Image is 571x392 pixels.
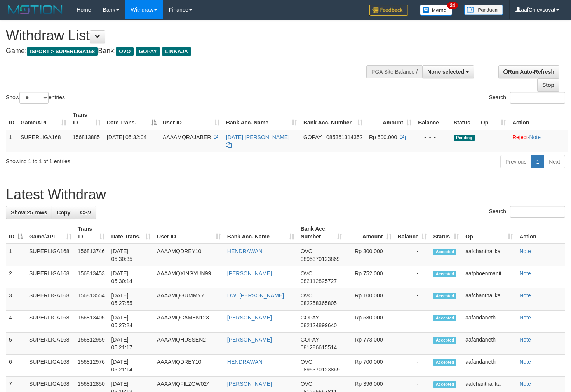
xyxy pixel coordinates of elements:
[451,108,478,130] th: Status
[462,222,516,244] th: Op: activate to sort column ascending
[6,92,65,104] label: Show entries
[108,244,154,266] td: [DATE] 05:30:35
[17,130,70,152] td: SUPERLIGA168
[26,355,75,377] td: SUPERLIGA168
[537,78,559,92] a: Stop
[26,288,75,311] td: SUPERLIGA168
[366,65,422,78] div: PGA Site Balance /
[395,244,430,266] td: -
[345,333,395,355] td: Rp 773,000
[6,266,26,288] td: 2
[75,355,108,377] td: 156812976
[519,359,531,365] a: Note
[345,311,395,333] td: Rp 530,000
[26,333,75,355] td: SUPERLIGA168
[57,209,70,216] span: Copy
[462,288,516,311] td: aafchanthalika
[433,271,456,277] span: Accepted
[6,28,373,43] h1: Withdraw List
[498,65,559,78] a: Run Auto-Refresh
[17,108,70,130] th: Game/API: activate to sort column ascending
[75,206,96,219] a: CSV
[345,222,395,244] th: Amount: activate to sort column ascending
[104,108,160,130] th: Date Trans.: activate to sort column descending
[433,337,456,344] span: Accepted
[70,108,104,130] th: Trans ID: activate to sort column ascending
[369,5,408,16] img: Feedback.jpg
[227,314,272,321] a: [PERSON_NAME]
[226,134,289,140] a: [DATE] [PERSON_NAME]
[75,288,108,311] td: 156813554
[301,300,337,306] span: Copy 082258365805 to clipboard
[6,130,17,152] td: 1
[512,134,528,140] a: Reject
[6,355,26,377] td: 6
[427,69,464,75] span: None selected
[462,311,516,333] td: aafandaneth
[11,209,47,216] span: Show 25 rows
[6,311,26,333] td: 4
[6,244,26,266] td: 1
[301,359,313,365] span: OVO
[464,5,503,15] img: panduan.png
[510,206,565,218] input: Search:
[75,266,108,288] td: 156813453
[73,134,100,140] span: 156813885
[154,222,224,244] th: User ID: activate to sort column ascending
[433,381,456,388] span: Accepted
[395,333,430,355] td: -
[519,270,531,276] a: Note
[108,311,154,333] td: [DATE] 05:27:24
[489,206,565,218] label: Search:
[418,133,447,141] div: - - -
[301,337,319,343] span: GOPAY
[6,288,26,311] td: 3
[75,333,108,355] td: 156812959
[519,248,531,254] a: Note
[509,130,568,152] td: ·
[489,92,565,104] label: Search:
[154,355,224,377] td: AAAAMQDREY10
[422,65,474,78] button: None selected
[531,155,544,168] a: 1
[301,278,337,284] span: Copy 082112825727 to clipboard
[430,222,462,244] th: Status: activate to sort column ascending
[395,288,430,311] td: -
[154,288,224,311] td: AAAAMQGUMMYY
[27,47,98,56] span: ISPORT > SUPERLIGA168
[75,244,108,266] td: 156813746
[301,366,340,373] span: Copy 0895370123869 to clipboard
[303,134,322,140] span: GOPAY
[345,244,395,266] td: Rp 300,000
[462,333,516,355] td: aafandaneth
[75,311,108,333] td: 156813405
[519,314,531,321] a: Note
[433,249,456,255] span: Accepted
[223,108,300,130] th: Bank Acc. Name: activate to sort column ascending
[462,266,516,288] td: aafphoenmanit
[301,344,337,351] span: Copy 081286615514 to clipboard
[301,248,313,254] span: OVO
[6,206,52,219] a: Show 25 rows
[227,381,272,387] a: [PERSON_NAME]
[301,314,319,321] span: GOPAY
[301,256,340,262] span: Copy 0895370123869 to clipboard
[162,47,191,56] span: LINKAJA
[52,206,75,219] a: Copy
[108,288,154,311] td: [DATE] 05:27:55
[519,337,531,343] a: Note
[301,270,313,276] span: OVO
[116,47,134,56] span: OVO
[227,292,284,299] a: DWI [PERSON_NAME]
[227,270,272,276] a: [PERSON_NAME]
[163,134,211,140] span: AAAAMQRAJABER
[462,244,516,266] td: aafchanthalika
[366,108,415,130] th: Amount: activate to sort column ascending
[510,92,565,104] input: Search:
[108,333,154,355] td: [DATE] 05:21:17
[227,359,263,365] a: HENDRAWAN
[108,266,154,288] td: [DATE] 05:30:14
[433,293,456,299] span: Accepted
[395,266,430,288] td: -
[136,47,160,56] span: GOPAY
